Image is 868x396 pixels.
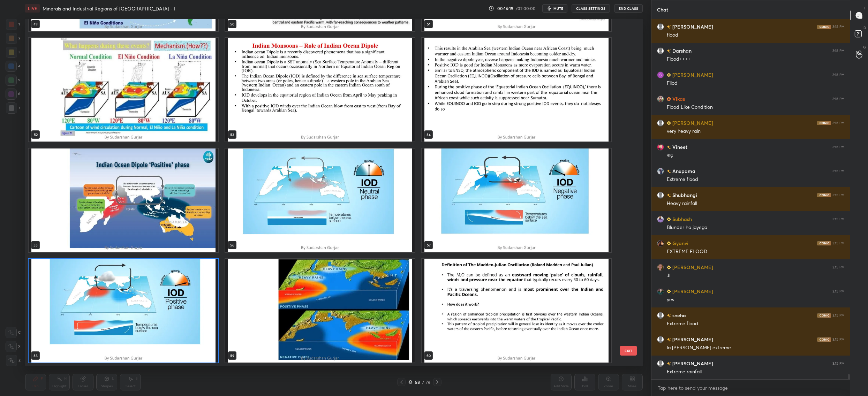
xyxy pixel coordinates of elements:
div: EXTREME FLOOD [667,248,845,255]
div: la [PERSON_NAME] extreme [667,344,845,351]
img: Learner_Badge_beginner_1_8b307cf2a0.svg [667,241,671,245]
div: X [6,341,21,352]
img: 1756545991XW7MW2.pdf [422,148,611,252]
img: Learner_Badge_beginner_1_8b307cf2a0.svg [667,121,671,125]
img: no-rating-badge.077c3623.svg [667,25,671,29]
img: 1756545991XW7MW2.pdf [225,38,415,142]
div: 7 [6,102,20,114]
div: 3:15 PM [832,169,845,173]
div: JI [667,272,845,279]
img: iconic-dark.1390631f.png [817,25,831,29]
span: mute [553,6,563,11]
div: 3:15 PM [832,73,845,77]
div: 3:15 PM [832,97,845,101]
img: default.png [657,120,664,127]
h6: [PERSON_NAME] [671,360,713,367]
img: iconic-dark.1390631f.png [817,193,831,197]
img: default.png [657,47,664,54]
div: very heavy rain [667,128,845,135]
img: 1756545991XW7MW2.pdf [29,148,218,252]
div: 3:15 PM [832,217,845,221]
div: Extreme rainfall [667,368,845,375]
div: 2 [6,33,20,44]
img: 3 [657,71,664,78]
img: no-rating-badge.077c3623.svg [667,49,671,53]
div: Z [6,355,21,366]
div: 5 [6,75,20,86]
p: Chat [651,0,674,19]
h6: [PERSON_NAME] [671,288,713,295]
img: Learner_Badge_hustler_a18805edde.svg [667,97,671,101]
div: flood [667,32,845,39]
div: 58 [414,380,421,384]
div: Flood++++ [667,56,845,63]
h6: Gyanvi [671,239,688,247]
h6: Vineet [671,143,687,151]
h4: Minerals and Industrial Regions of [GEOGRAPHIC_DATA] - I [43,5,175,12]
h6: [PERSON_NAME] [671,23,713,30]
img: no-rating-badge.077c3623.svg [667,145,671,149]
img: no-rating-badge.077c3623.svg [667,193,671,197]
div: Flood Like Condition [667,104,845,111]
div: 6 [6,89,20,100]
div: grid [651,19,850,380]
div: 3:15 PM [832,289,845,294]
img: default.png [657,336,664,343]
div: 3:15 PM [832,121,845,125]
img: no-rating-badge.077c3623.svg [667,362,671,366]
h6: [PERSON_NAME] [671,264,713,271]
img: Learner_Badge_beginner_1_8b307cf2a0.svg [667,289,671,294]
p: T [864,6,866,11]
img: c0ed0a42172d4504aaf672dfac15b407.21491463_3 [657,144,664,151]
h6: Shubhangi [671,191,697,199]
img: 69310de81c724924b149b7923c310b38.jpg [657,240,664,247]
img: 03e8690dfce84202a08090815fedffbe.jpg [657,96,664,102]
div: 3:15 PM [832,313,845,318]
h6: [PERSON_NAME] [671,119,713,127]
button: End Class [614,4,643,13]
img: 4e03cf20e4e546d19f9a38305c95b9b6.jpg [657,168,664,175]
img: c101154a661345568f68084ac0f02f67.jpg [657,288,664,295]
img: no-rating-badge.077c3623.svg [667,314,671,318]
h6: Anupama [671,167,695,175]
div: C [6,327,21,338]
img: 1756545991XW7MW2.pdf [29,259,218,363]
h6: [PERSON_NAME] [671,336,713,343]
img: 1756545991XW7MW2.pdf [225,148,415,252]
p: G [863,45,866,50]
button: CLASS SETTINGS [572,4,610,13]
div: 1 [6,19,20,30]
img: 1756545991XW7MW2.pdf [29,38,218,142]
p: D [863,25,866,30]
img: default.png [657,23,664,30]
img: Learner_Badge_beginner_1_8b307cf2a0.svg [667,217,671,221]
div: Heavy rainfall [667,200,845,207]
div: / [422,380,424,384]
div: Blunder ho jayega [667,224,845,231]
div: 4 [6,61,20,72]
img: 6fb9add718ad4fc6ba75e4f2e453afe9.jpg [657,264,664,271]
img: iconic-dark.1390631f.png [817,121,831,125]
img: 1756545991XW7MW2.pdf [422,38,611,142]
div: 3:15 PM [832,49,845,53]
div: Extreme flood [667,320,845,327]
div: 3:15 PM [832,241,845,245]
img: no-rating-badge.077c3623.svg [667,338,671,342]
div: 3:15 PM [832,193,845,197]
div: 76 [426,379,430,385]
img: 1756545991XW7MW2.pdf [422,259,611,363]
h6: Vikas [671,95,685,102]
button: EXIT [620,346,637,356]
div: Extreme flood [667,176,845,183]
img: no-rating-badge.077c3623.svg [667,169,671,173]
img: 1756545991XW7MW2.pdf [225,259,415,363]
img: default.png [657,312,664,319]
img: Learner_Badge_beginner_1_8b307cf2a0.svg [667,73,671,77]
div: 3:15 PM [832,25,845,29]
img: Learner_Badge_beginner_1_8b307cf2a0.svg [667,265,671,269]
img: default.png [657,192,664,199]
h6: Subhash [671,215,692,223]
button: mute [542,4,567,13]
img: 3fe16f6fcfac4af78ab109b2176aca93.jpg [657,216,664,223]
h6: Darshan [671,47,692,54]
